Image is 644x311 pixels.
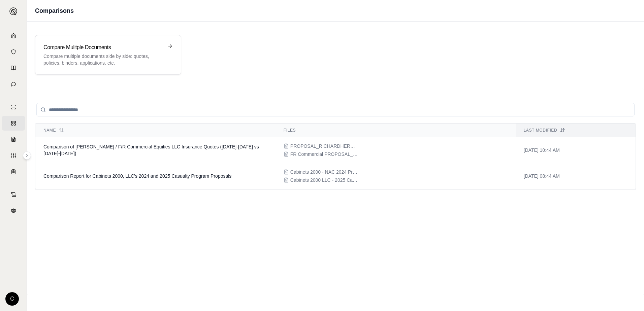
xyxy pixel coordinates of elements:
[2,187,25,202] a: Contract Analysis
[290,143,358,149] span: PROPOSAL_RICHARDHERMANN.pdf
[43,144,259,156] span: Comparison of Richard Hermann / F/R Commercial Equities LLC Insurance Quotes (2024-2025 vs 2025-2...
[23,151,31,160] button: Expand sidebar
[2,164,25,179] a: Coverage Table
[5,292,19,306] div: C
[2,116,25,131] a: Policy Comparisons
[276,124,516,137] th: Files
[2,44,25,59] a: Documents Vault
[43,173,231,179] span: Comparison Report for Cabinets 2000, LLC's 2024 and 2025 Casualty Program Proposals
[35,6,74,15] h1: Comparisons
[2,61,25,75] a: Prompt Library
[9,7,18,15] img: Expand sidebar
[2,148,25,163] a: Custom Report
[2,203,25,218] a: Legal Search Engine
[43,128,267,133] div: Name
[2,77,25,92] a: Chat
[43,43,163,51] h3: Compare Mulitple Documents
[43,53,163,66] p: Compare multiple documents side by side: quotes, policies, binders, applications, etc.
[2,100,25,114] a: Single Policy
[7,5,20,18] button: Expand sidebar
[516,137,636,163] td: [DATE] 10:44 AM
[516,163,636,189] td: [DATE] 08:44 AM
[290,151,358,158] span: FR Commercial PROPOSAL_FRCOMMERCIALEQUITIESLLC.pdf
[290,169,358,175] span: Cabinets 2000 - NAC 2024 Program Proposal 3.pdf
[2,132,25,147] a: Claim Coverage
[524,128,627,133] div: Last modified
[2,28,25,43] a: Home
[290,177,358,183] span: Cabinets 2000 LLC - 2025 Casualty Proposal.pdf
